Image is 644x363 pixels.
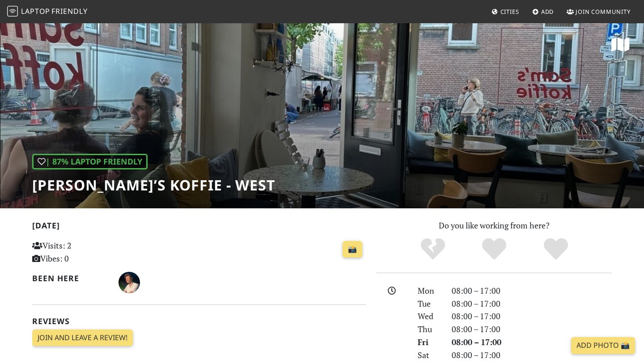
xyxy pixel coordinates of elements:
span: Join Community [576,8,631,16]
div: 08:00 – 17:00 [446,336,617,349]
img: LaptopFriendly [7,6,18,17]
div: Definitely! [525,237,587,262]
p: Visits: 2 Vibes: 0 [32,239,136,265]
span: Laptop [21,6,50,16]
h2: [DATE] [32,221,366,234]
span: Cities [500,8,519,16]
div: Fri [412,336,446,349]
div: Yes [463,237,525,262]
div: Tue [412,297,446,310]
div: 08:00 – 17:00 [446,297,617,310]
a: 📸 [343,241,362,258]
a: Add [529,4,558,20]
div: No [402,237,464,262]
span: Friendly [51,6,87,16]
div: 08:00 – 17:00 [446,349,617,362]
span: Talha Şahin [119,276,140,287]
div: Mon [412,284,446,297]
a: Join and leave a review! [32,329,133,346]
a: Join Community [563,4,634,20]
a: Add Photo 📸 [571,337,635,354]
h1: [PERSON_NAME]’s koffie - West [32,177,275,194]
h2: Been here [32,274,108,283]
div: 08:00 – 17:00 [446,284,617,297]
div: Thu [412,323,446,336]
img: 6827-talha.jpg [119,272,140,293]
div: 08:00 – 17:00 [446,323,617,336]
a: LaptopFriendly LaptopFriendly [7,4,88,20]
div: Wed [412,310,446,323]
p: Do you like working from here? [377,219,612,232]
h2: Reviews [32,317,366,326]
div: 08:00 – 17:00 [446,310,617,323]
span: Add [541,8,554,16]
div: | 87% Laptop Friendly [32,154,148,169]
a: Cities [488,4,523,20]
div: Sat [412,349,446,362]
